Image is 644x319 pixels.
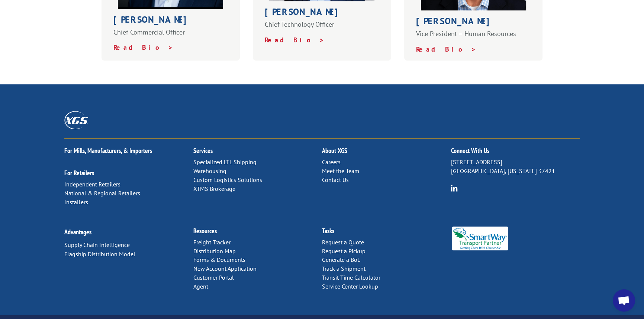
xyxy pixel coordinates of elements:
[322,247,366,255] a: Request a Pickup
[193,185,235,192] a: XTMS Brokerage
[613,289,635,312] div: Open chat
[416,17,531,29] h1: [PERSON_NAME]
[451,185,458,192] img: group-6
[64,250,135,258] a: Flagship Distribution Model
[322,283,378,290] a: Service Center Lookup
[113,28,228,43] p: Chief Commercial Officer
[451,147,579,158] h2: Connect With Us
[64,169,94,177] a: For Retailers
[416,45,476,53] a: Read Bio >
[322,228,451,238] h2: Tasks
[322,176,349,183] a: Contact Us
[322,265,366,272] a: Track a Shipment
[113,15,228,28] h1: [PERSON_NAME]
[322,256,360,263] a: Generate a BoL
[113,43,173,52] a: Read Bio >
[322,238,364,246] a: Request a Quote
[322,158,341,166] a: Careers
[193,283,208,290] a: Agent
[322,167,359,175] a: Meet the Team
[451,158,579,176] p: [STREET_ADDRESS] [GEOGRAPHIC_DATA], [US_STATE] 37421
[193,238,231,246] a: Freight Tracker
[64,180,120,188] a: Independent Retailers
[64,241,130,248] a: Supply Chain Intelligence
[265,36,325,44] a: Read Bio >
[265,7,379,20] h1: [PERSON_NAME]
[64,189,140,197] a: National & Regional Retailers
[451,227,509,250] img: Smartway_Logo
[64,198,88,206] a: Installers
[193,247,236,255] a: Distribution Map
[322,274,380,281] a: Transit Time Calculator
[322,146,347,155] a: About XGS
[265,20,379,36] p: Chief Technology Officer
[193,167,226,175] a: Warehousing
[193,256,245,263] a: Forms & Documents
[64,228,91,236] a: Advantages
[416,29,531,45] p: Vice President – Human Resources
[193,265,257,272] a: New Account Application
[193,176,262,183] a: Custom Logistics Solutions
[193,274,234,281] a: Customer Portal
[193,227,217,235] a: Resources
[64,111,88,129] img: XGS_Logos_ALL_2024_All_White
[193,158,257,166] a: Specialized LTL Shipping
[64,146,152,155] a: For Mills, Manufacturers, & Importers
[193,146,213,155] a: Services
